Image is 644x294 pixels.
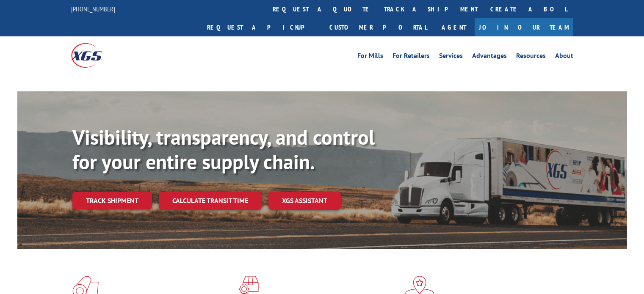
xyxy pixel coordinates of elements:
a: Resources [516,52,546,62]
a: [PHONE_NUMBER] [71,5,115,13]
a: Join Our Team [475,18,573,36]
a: Services [439,52,463,62]
a: For Retailers [392,52,430,62]
a: XGS ASSISTANT [268,192,341,210]
a: Agent [433,18,475,36]
a: About [555,52,573,62]
a: Calculate transit time [159,192,262,210]
a: Request a pickup [201,18,323,36]
a: Track shipment [72,192,152,209]
b: Visibility, transparency, and control for your entire supply chain. [72,124,375,175]
a: Customer Portal [323,18,433,36]
a: Advantages [472,52,507,62]
a: For Mills [357,52,383,62]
